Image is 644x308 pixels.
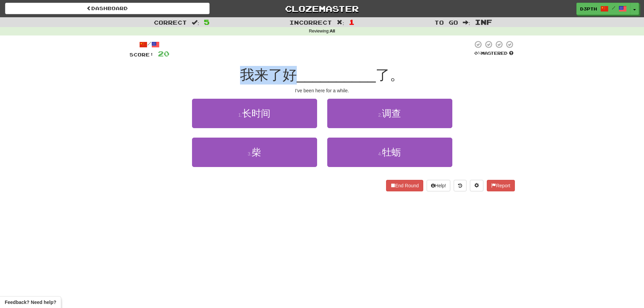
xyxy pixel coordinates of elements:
button: Report [487,180,515,191]
span: 牡蛎 [382,147,401,158]
span: Incorrect [289,19,332,26]
span: : [463,20,470,25]
a: Dashboard [5,3,210,14]
span: Correct [154,19,187,26]
span: Inf [475,18,492,26]
span: Score: [129,52,154,57]
small: 3 . [248,151,252,157]
small: 1 . [238,112,242,118]
a: Clozemaster [220,3,424,15]
div: I've been here for a while. [129,87,515,94]
button: End Round [386,180,423,191]
button: 2.调查 [327,99,452,128]
a: d3pth / [576,3,630,15]
span: d3pth [580,6,597,12]
span: 0 % [474,50,481,56]
div: Mastered [473,50,515,56]
span: 我来了好 [240,67,297,83]
button: Help! [427,180,451,191]
span: 20 [158,49,169,58]
span: 柴 [252,147,261,158]
small: 2 . [378,112,382,118]
div: / [129,40,169,49]
strong: All [330,29,335,33]
span: 长时间 [242,108,270,119]
span: To go [434,19,458,26]
span: 1 [349,18,355,26]
span: 了。 [376,67,404,83]
button: 1.长时间 [192,99,317,128]
span: __________ [297,67,376,83]
button: 4.牡蛎 [327,138,452,167]
small: 4 . [378,151,382,157]
span: : [192,20,199,25]
span: Open feedback widget [5,299,56,306]
button: 3.柴 [192,138,317,167]
span: 调查 [382,108,401,119]
span: : [337,20,344,25]
button: Round history (alt+y) [454,180,467,191]
span: / [612,5,615,10]
span: 5 [204,18,210,26]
